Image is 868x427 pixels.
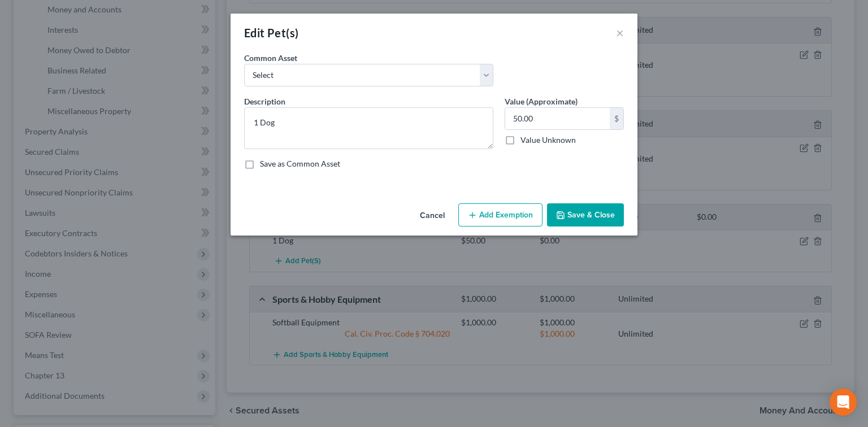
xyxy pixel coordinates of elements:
[505,108,610,129] input: 0.00
[260,158,340,169] label: Save as Common Asset
[244,97,285,106] span: Description
[616,26,624,40] button: ×
[610,108,623,129] div: $
[830,389,857,416] div: Open Intercom Messenger
[411,204,454,227] button: Cancel
[520,134,576,146] label: Value Unknown
[244,52,297,64] label: Common Asset
[547,203,624,227] button: Save & Close
[458,203,542,227] button: Add Exemption
[244,25,298,41] div: Edit Pet(s)
[505,95,578,107] label: Value (Approximate)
